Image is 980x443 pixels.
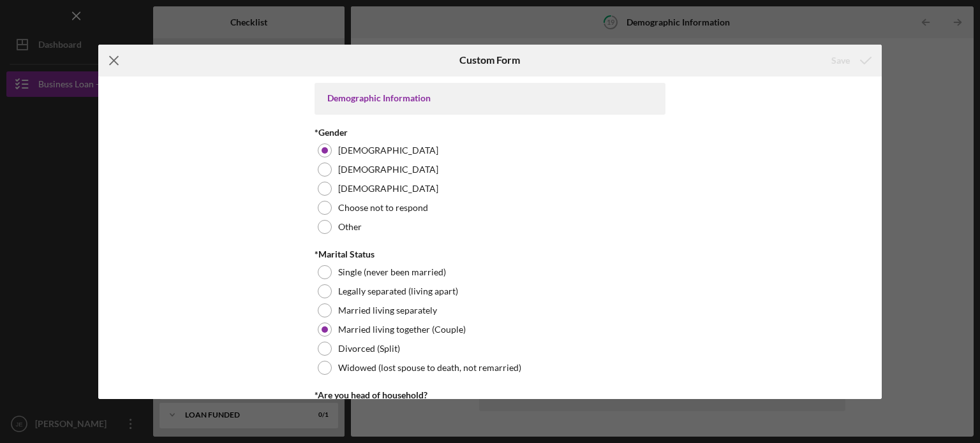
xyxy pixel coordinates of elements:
label: [DEMOGRAPHIC_DATA] [338,145,438,156]
label: Single (never been married) [338,267,446,277]
label: Widowed (lost spouse to death, not remarried) [338,363,521,373]
h6: Custom Form [459,54,520,66]
label: [DEMOGRAPHIC_DATA] [338,164,438,175]
label: Legally separated (living apart) [338,286,458,296]
div: *Gender [315,127,665,138]
div: Demographic Information [327,93,653,103]
label: Married living together (Couple) [338,324,466,335]
div: *Are you head of household? [315,390,665,400]
div: Save [831,48,850,73]
label: Divorced (Split) [338,344,400,354]
label: Married living separately [338,305,437,316]
label: [DEMOGRAPHIC_DATA] [338,184,438,194]
label: Other [338,222,362,232]
div: *Marital Status [315,249,665,259]
label: Choose not to respond [338,203,428,213]
button: Save [819,48,882,73]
